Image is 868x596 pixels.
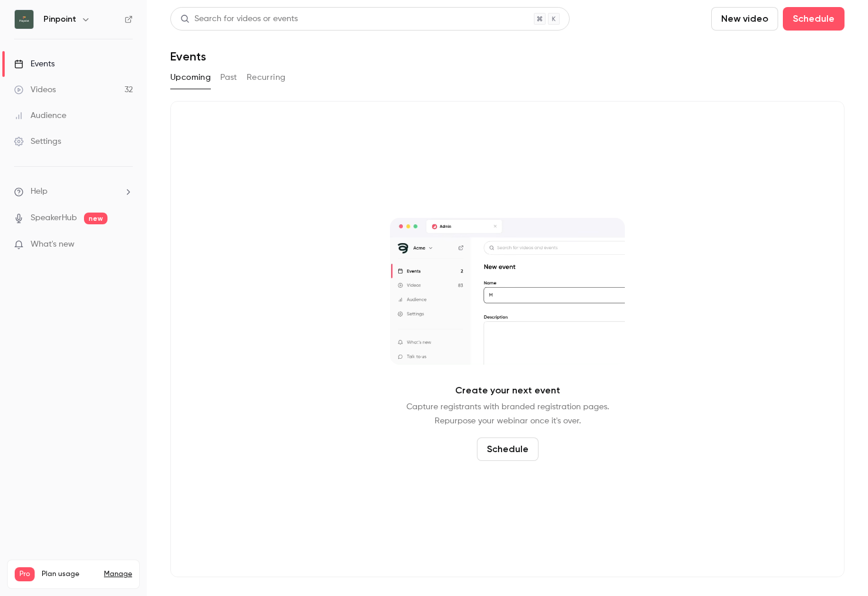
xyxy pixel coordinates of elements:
[119,240,133,250] iframe: Noticeable Trigger
[31,212,77,224] a: SpeakerHub
[406,400,609,428] p: Capture registrants with branded registration pages. Repurpose your webinar once it's over.
[180,13,298,25] div: Search for videos or events
[711,7,778,31] button: New video
[104,570,132,579] a: Manage
[220,68,237,87] button: Past
[14,186,133,198] li: help-dropdown-opener
[14,110,66,122] div: Audience
[783,7,845,31] button: Schedule
[31,238,75,251] span: What's new
[42,570,97,579] span: Plan usage
[455,383,560,398] p: Create your next event
[31,186,48,198] span: Help
[14,84,56,96] div: Videos
[477,437,539,461] button: Schedule
[247,68,286,87] button: Recurring
[15,567,35,581] span: Pro
[14,136,61,147] div: Settings
[14,58,55,70] div: Events
[15,10,33,29] img: Pinpoint
[170,68,211,87] button: Upcoming
[43,14,76,25] h6: Pinpoint
[170,49,206,63] h1: Events
[84,213,107,224] span: new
